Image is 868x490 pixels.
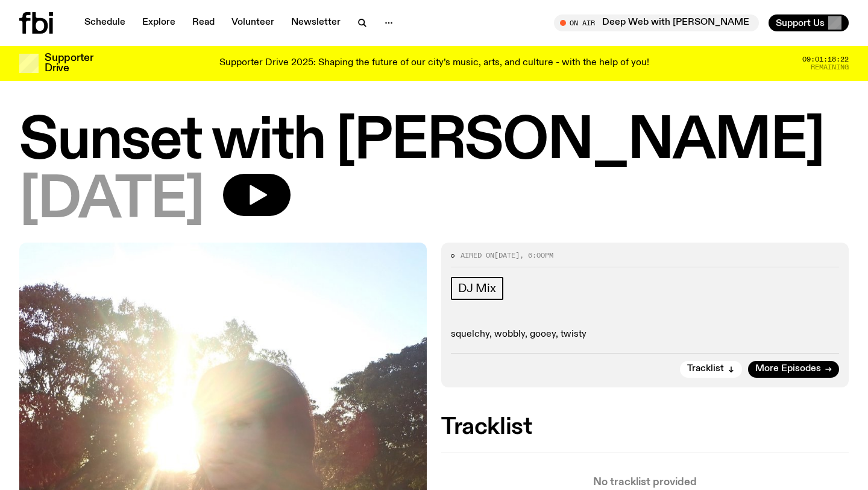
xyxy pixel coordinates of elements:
[284,14,348,31] a: Newsletter
[811,64,849,71] span: Remaining
[461,250,494,260] span: Aired on
[219,58,649,69] p: Supporter Drive 2025: Shaping the future of our city’s music, arts, and culture - with the help o...
[45,53,93,74] h3: Supporter Drive
[687,364,724,374] span: Tracklist
[19,174,204,228] span: [DATE]
[224,14,281,31] a: Volunteer
[748,361,839,378] a: More Episodes
[451,329,839,340] p: squelchy, wobbly, gooey, twisty
[680,361,742,378] button: Tracklist
[494,250,520,260] span: [DATE]
[458,282,496,295] span: DJ Mix
[554,14,759,31] button: On AirDeep Web with [PERSON_NAME]
[441,416,849,438] h2: Tracklist
[769,14,849,31] button: Support Us
[755,364,821,374] span: More Episodes
[77,14,133,31] a: Schedule
[185,14,222,31] a: Read
[520,250,553,260] span: , 6:00pm
[776,17,825,28] span: Support Us
[19,115,849,169] h1: Sunset with [PERSON_NAME]
[802,56,849,63] span: 09:01:18:22
[135,14,183,31] a: Explore
[451,277,503,300] a: DJ Mix
[441,477,849,488] p: No tracklist provided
